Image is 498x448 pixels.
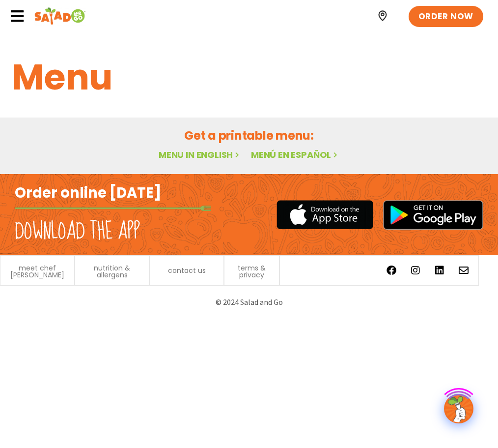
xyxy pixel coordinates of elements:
[409,6,483,28] a: ORDER NOW
[418,11,473,23] span: ORDER NOW
[168,267,206,274] a: contact us
[15,184,162,203] h2: Order online [DATE]
[80,265,144,278] a: nutrition & allergens
[159,149,241,161] a: Menu in English
[5,265,69,278] a: meet chef [PERSON_NAME]
[251,149,339,161] a: Menú en español
[15,218,140,245] h2: Download the app
[229,265,274,278] a: terms & privacy
[12,127,486,144] h2: Get a printable menu:
[15,206,211,211] img: fork
[10,296,488,309] p: © 2024 Salad and Go
[12,51,486,104] h1: Menu
[34,6,86,26] img: Header logo
[277,199,373,231] img: appstore
[383,200,483,230] img: google_play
